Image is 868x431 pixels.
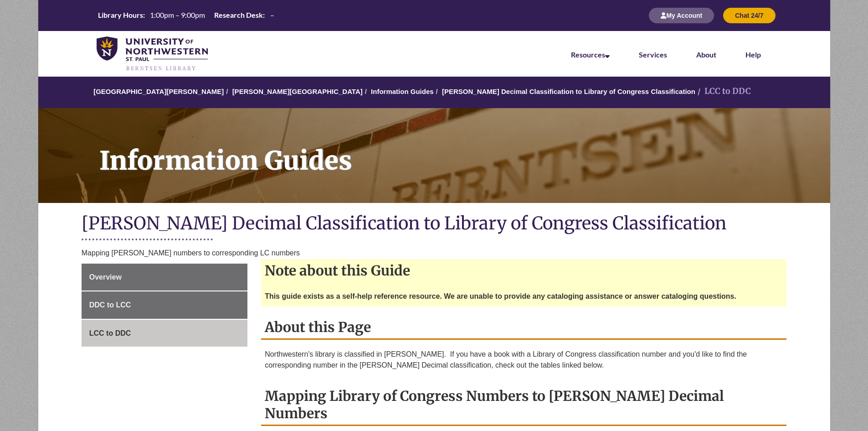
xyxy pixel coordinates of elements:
span: DDC to LCC [89,301,131,309]
a: Hours Today [94,10,278,21]
span: 1:00pm – 9:00pm [150,10,205,19]
strong: This guide exists as a self-help reference resource. We are unable to provide any cataloging assi... [265,292,736,300]
a: Information Guides [371,88,434,95]
span: Mapping [PERSON_NAME] numbers to corresponding LC numbers [82,249,300,257]
a: Help [745,50,761,59]
h1: [PERSON_NAME] Decimal Classification to Library of Congress Classification [82,212,787,236]
table: Hours Today [94,10,278,20]
h2: About this Page [261,316,786,340]
button: My Account [649,8,714,23]
img: UNWSP Library Logo [97,36,208,72]
a: Services [639,50,667,59]
span: LCC to DDC [89,329,131,337]
button: Chat 24/7 [723,8,775,23]
a: DDC to LCC [82,291,247,319]
a: LCC to DDC [82,320,247,347]
a: Information Guides [38,108,830,203]
p: Northwestern's library is classified in [PERSON_NAME]. If you have a book with a Library of Congr... [265,349,783,371]
a: Overview [82,264,247,291]
a: My Account [649,11,714,19]
span: Overview [89,273,122,281]
a: [PERSON_NAME][GEOGRAPHIC_DATA] [232,88,363,95]
a: Chat 24/7 [723,11,775,19]
h2: Mapping Library of Congress Numbers to [PERSON_NAME] Decimal Numbers [261,384,786,426]
a: About [696,50,716,59]
span: – [270,10,274,19]
a: Resources [571,50,610,59]
h1: Information Guides [89,108,830,191]
li: LCC to DDC [695,85,751,98]
th: Library Hours: [94,10,146,20]
h2: Note about this Guide [261,259,786,282]
a: [GEOGRAPHIC_DATA][PERSON_NAME] [93,88,224,95]
div: Guide Page Menu [82,264,247,347]
a: [PERSON_NAME] Decimal Classification to Library of Congress Classification [442,88,695,95]
th: Research Desk: [211,10,266,20]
